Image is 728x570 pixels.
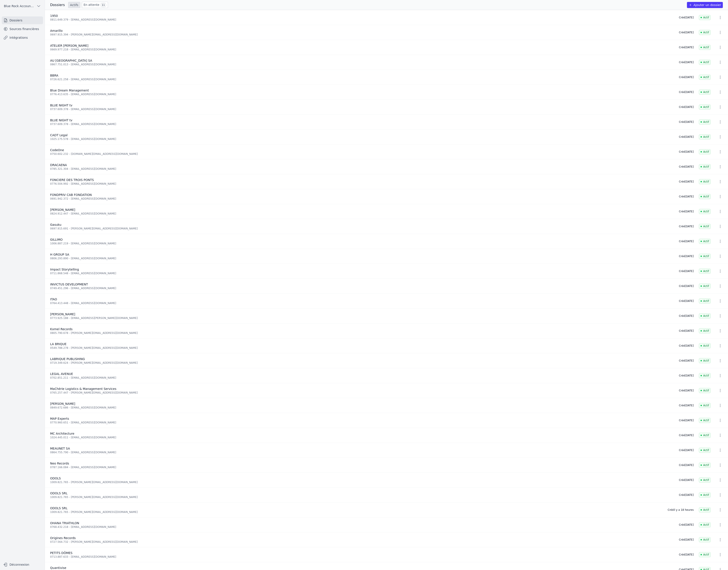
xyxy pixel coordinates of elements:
span: LA BRIQUE [50,342,67,346]
span: MaChérie Logistics & Management Services [50,387,116,391]
span: Actif [699,224,711,229]
span: Actif [699,313,711,319]
div: 1024.445.011 - [EMAIL_ADDRESS][DOMAIN_NAME] [50,436,674,439]
span: Actif [699,45,711,50]
span: ODOLS [50,477,61,480]
span: Actif [699,433,711,438]
div: Créé [DATE] [679,314,694,318]
div: 0697.915.394 - [PERSON_NAME][EMAIL_ADDRESS][DOMAIN_NAME] [50,33,674,36]
div: Créé [DATE] [679,419,694,422]
div: 1006.887.219 - [EMAIL_ADDRESS][DOMAIN_NAME] [50,242,674,245]
div: 0776.504.992 - [EMAIL_ADDRESS][DOMAIN_NAME] [50,182,674,186]
span: MC Architecture [50,432,74,435]
span: Actif [699,537,711,542]
span: FONCIERE DES TROIS PONTS [50,178,94,182]
span: [PERSON_NAME] [50,312,75,316]
div: Créé [DATE] [679,210,694,213]
div: Créé [DATE] [679,359,694,362]
div: 0697.915.691 - [PERSON_NAME][EMAIL_ADDRESS][DOMAIN_NAME] [50,227,674,230]
div: 0805.790.678 - [PERSON_NAME][EMAIL_ADDRESS][DOMAIN_NAME] [50,331,674,335]
div: Créé [DATE] [679,255,694,258]
span: Actif [699,194,711,199]
div: Créé [DATE] [679,150,694,154]
span: Actif [699,75,711,80]
span: Actif [699,373,711,378]
span: Actif [699,343,711,348]
div: Créé [DATE] [679,61,694,64]
div: Créé [DATE] [679,448,694,452]
span: Actif [699,492,711,498]
span: ODOLS SRL [50,506,67,510]
span: MAP Experts [50,417,69,420]
div: Créé [DATE] [679,31,694,34]
span: LABRIQUE PUBLISHING [50,357,85,361]
a: Actifs [68,2,80,8]
div: Créé [DATE] [679,269,694,273]
div: 0711.868.548 - [EMAIL_ADDRESS][DOMAIN_NAME] [50,272,674,275]
div: 0549.788.278 - [PERSON_NAME][EMAIL_ADDRESS][DOMAIN_NAME] [50,346,674,350]
div: 0867.751.013 - [EMAIL_ADDRESS][DOMAIN_NAME] [50,63,674,66]
span: Actif [699,298,711,304]
span: Actif [699,358,711,363]
span: Actif [699,209,711,214]
span: Actif [699,30,711,35]
div: Créé [DATE] [679,493,694,497]
span: CodeOne [50,148,64,152]
span: 1950 [50,14,58,18]
span: Actif [699,60,711,65]
div: 0864.755.790 - [EMAIL_ADDRESS][DOMAIN_NAME] [50,451,674,454]
span: PETITS DÔMES [50,551,72,555]
span: LEGAL AVENUE [50,372,73,376]
button: Déconnexion [2,561,43,568]
div: 0785.321.304 - [EMAIL_ADDRESS][DOMAIN_NAME] [50,167,674,171]
div: 0713.887.633 - [EMAIL_ADDRESS][DOMAIN_NAME] [50,555,674,559]
span: ITAO [50,298,57,301]
div: Créé [DATE] [679,434,694,437]
span: Kxmel Records [50,327,73,331]
div: Créé [DATE] [679,389,694,392]
span: Actif [699,239,711,244]
h3: Dossiers [50,2,65,8]
div: 0824.912.447 - [EMAIL_ADDRESS][DOMAIN_NAME] [50,212,674,215]
span: Actif [699,269,711,274]
span: BLUE NIGHT tv [50,104,72,107]
div: 0737.609.378 - [EMAIL_ADDRESS][DOMAIN_NAME] [50,122,674,126]
span: Actif [699,179,711,184]
span: AU [GEOGRAPHIC_DATA] SA [50,59,92,62]
span: Actif [699,104,711,110]
div: Créé [DATE] [679,284,694,288]
div: Créé [DATE] [679,553,694,556]
div: 0773.925.188 - [EMAIL_ADDRESS][PERSON_NAME][DOMAIN_NAME] [50,316,674,320]
div: Créé il y a 18 heures [668,508,694,512]
span: H GROUP SA [50,253,69,256]
span: Neo Records [50,462,69,465]
span: Blue Rock Accounting [4,4,35,8]
a: Dossiers [2,16,43,24]
div: 0726.621.258 - [EMAIL_ADDRESS][DOMAIN_NAME] [50,78,674,81]
a: Intégrations [2,34,43,42]
span: Actif [699,403,711,408]
div: Créé [DATE] [679,165,694,168]
div: Créé [DATE] [679,538,694,541]
div: 0727.564.732 - [PERSON_NAME][EMAIL_ADDRESS][DOMAIN_NAME] [50,540,674,544]
span: Actif [699,418,711,423]
span: Quantivise [50,566,66,570]
div: Créé [DATE] [679,329,694,333]
span: BLUE NIGHT tv [50,118,72,122]
span: Actif [699,254,711,259]
div: Créé [DATE] [679,105,694,109]
div: Créé [DATE] [679,195,694,198]
div: 0719.349.624 - [PERSON_NAME][EMAIL_ADDRESS][DOMAIN_NAME] [50,361,674,365]
div: 0702.851.211 - [EMAIL_ADDRESS][DOMAIN_NAME] [50,376,674,379]
div: Créé [DATE] [679,46,694,49]
div: 1009.821.765 - [PERSON_NAME][EMAIL_ADDRESS][DOMAIN_NAME] [50,495,674,499]
div: 0768.432.218 - [EMAIL_ADDRESS][DOMAIN_NAME] [50,525,674,529]
div: 1025.175.578 - [EMAIL_ADDRESS][DOMAIN_NAME] [50,137,674,141]
span: DRACAENA [50,163,67,167]
div: 0750.602.232 - [DOMAIN_NAME][EMAIL_ADDRESS][DOMAIN_NAME] [50,152,674,156]
span: OHANA TRIATHLON [50,521,79,525]
div: Créé [DATE] [679,90,694,94]
span: ODOLS SRL [50,492,67,495]
span: Gasuku [50,223,61,226]
span: Actif [699,149,711,154]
